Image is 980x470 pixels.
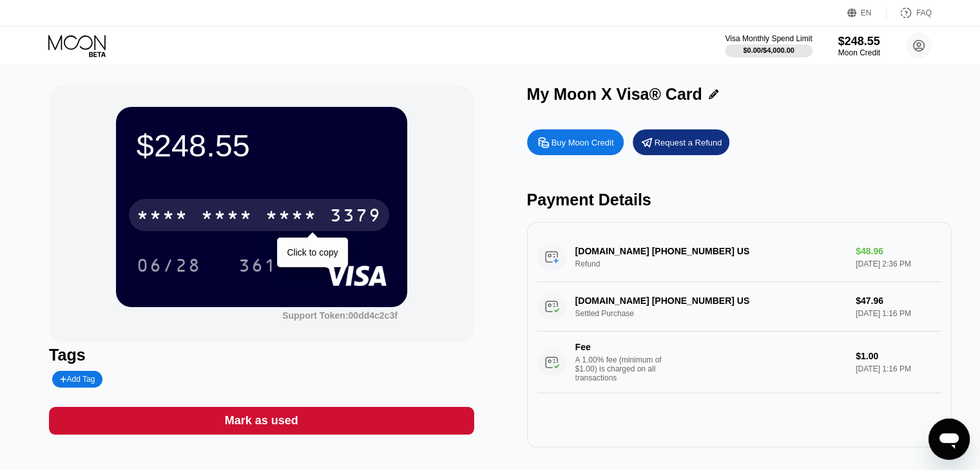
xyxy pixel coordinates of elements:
div: $248.55Moon Credit [838,35,880,57]
div: Visa Monthly Spend Limit$0.00/$4,000.00 [725,34,812,57]
div: 4513 [137,207,188,227]
div: Tags [49,346,474,364]
div: 06/28 [127,249,211,281]
div: Fee [575,342,666,352]
div: $248.55 [137,127,387,164]
div: Request a Refund [655,137,722,148]
div: Support Token:00dd4c2c3f [282,310,398,321]
div: [DATE] 1:16 PM [856,364,941,373]
div: EN [861,8,872,17]
div: EN [847,6,887,19]
div: Buy Moon Credit [552,137,614,148]
div: Add Tag [60,375,95,384]
div: 4513650021553379 [129,199,389,231]
div: Payment Details [527,191,952,209]
div: Request a Refund [633,129,729,155]
div: FAQ [916,8,932,17]
div: Buy Moon Credit [527,129,624,155]
div: 6500 [201,207,253,227]
div: 06/28 [137,257,201,277]
iframe: Button to launch messaging window [928,418,970,460]
div: My Moon X Visa® Card [527,85,702,104]
div: Support Token: 00dd4c2c3f [282,310,398,321]
div: Visa Monthly Spend Limit [725,34,812,43]
div: $248.55 [838,35,880,48]
div: 361 [229,249,287,281]
div: Mark as used [225,413,298,428]
div: 2155 [265,207,317,227]
div: Add Tag [52,371,102,388]
div: FeeA 1.00% fee (minimum of $1.00) is charged on all transactions$1.00[DATE] 1:16 PM [537,332,941,393]
div: A 1.00% fee (minimum of $1.00) is charged on all transactions [575,355,672,382]
div: FAQ [887,6,932,19]
div: Mark as used [49,407,474,435]
div: $1.00 [856,351,941,361]
div: 3379 [330,207,381,227]
div: 361 [238,257,277,277]
div: Moon Credit [838,48,880,57]
div: $0.00 / $4,000.00 [743,46,794,54]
